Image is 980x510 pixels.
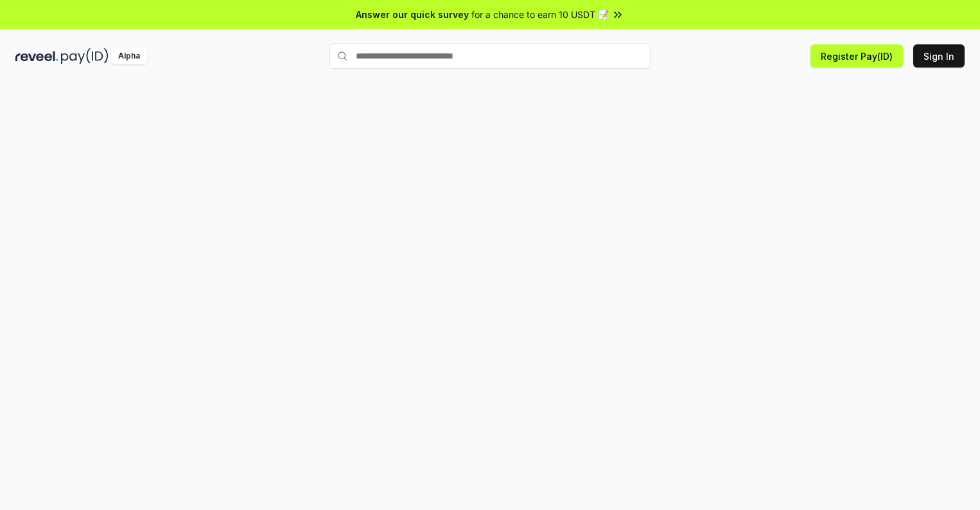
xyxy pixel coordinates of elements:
[913,44,965,68] button: Sign In
[111,48,147,64] div: Alpha
[471,8,609,21] span: for a chance to earn 10 USDT 📝
[356,8,469,21] span: Answer our quick survey
[61,48,109,64] img: pay_id
[15,48,58,64] img: reveel_dark
[810,44,903,68] button: Register Pay(ID)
